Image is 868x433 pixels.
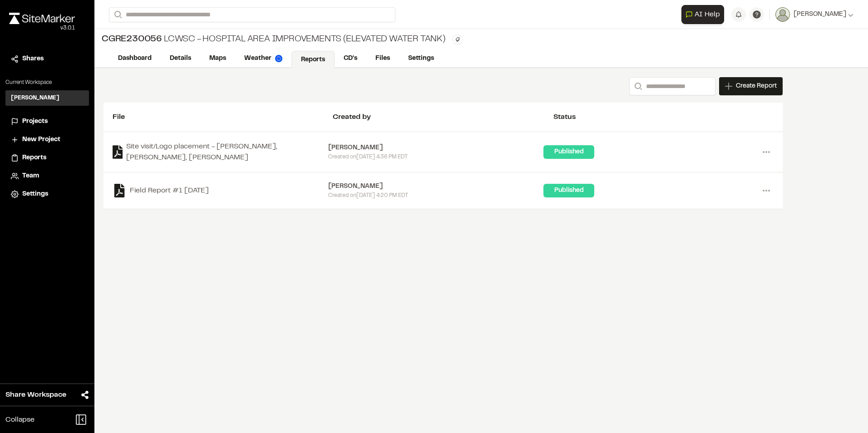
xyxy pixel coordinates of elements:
[102,33,162,46] span: CGRE230056
[736,81,777,91] span: Create Report
[453,34,463,44] button: Edit Tags
[22,153,46,163] span: Reports
[109,7,125,22] button: Search
[335,50,366,67] a: CD's
[113,184,328,197] a: Field Report #1 [DATE]
[9,13,75,24] img: rebrand.png
[553,112,774,123] div: Status
[681,5,724,24] button: Open AI Assistant
[5,414,35,425] span: Collapse
[113,141,328,163] a: Site visit/Logo placement - [PERSON_NAME], [PERSON_NAME], [PERSON_NAME]
[22,117,48,127] span: Projects
[333,112,553,123] div: Created by
[328,153,544,161] div: Created on [DATE] 4:36 PM EDT
[291,51,335,68] a: Reports
[629,77,646,95] button: Search
[11,171,84,181] a: Team
[161,50,200,67] a: Details
[275,55,282,62] img: precipai.png
[102,33,445,46] div: LCWSC - Hospital Area Improvements (Elevated Water Tank)
[113,112,333,123] div: File
[11,54,84,64] a: Shares
[11,153,84,163] a: Reports
[366,50,399,67] a: Files
[695,9,720,20] span: AI Help
[11,189,84,199] a: Settings
[794,10,846,20] span: [PERSON_NAME]
[5,389,66,400] span: Share Workspace
[200,50,235,67] a: Maps
[543,145,594,159] div: Published
[22,135,60,145] span: New Project
[681,5,728,24] div: Open AI Assistant
[11,94,59,102] h3: [PERSON_NAME]
[5,79,89,87] p: Current Workspace
[328,192,544,200] div: Created on [DATE] 4:20 PM EDT
[775,7,790,22] img: User
[22,189,48,199] span: Settings
[328,182,544,192] div: [PERSON_NAME]
[543,184,594,197] div: Published
[11,135,84,145] a: New Project
[399,50,443,67] a: Settings
[328,143,544,153] div: [PERSON_NAME]
[109,50,161,67] a: Dashboard
[11,117,84,127] a: Projects
[9,24,75,32] div: Oh geez...please don't...
[235,50,291,67] a: Weather
[22,171,39,181] span: Team
[22,54,44,64] span: Shares
[775,7,853,22] button: [PERSON_NAME]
